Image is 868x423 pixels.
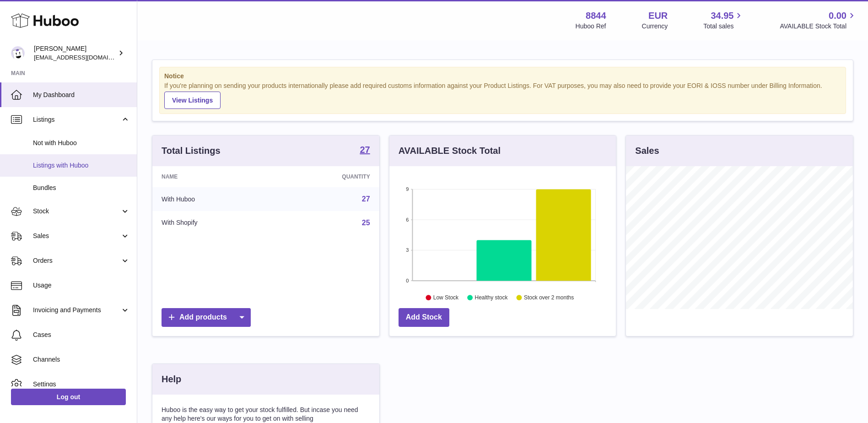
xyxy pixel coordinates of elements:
h3: AVAILABLE Stock Total [399,145,501,157]
span: Stock [33,207,120,216]
span: 0.00 [829,10,846,22]
div: If you're planning on sending your products internationally please add required customs informati... [164,81,841,109]
span: My Dashboard [33,91,130,99]
span: [EMAIL_ADDRESS][DOMAIN_NAME] [34,54,135,61]
th: Name [152,166,275,187]
span: Channels [33,355,130,364]
a: 34.95 Total sales [703,10,744,31]
text: 9 [406,186,409,192]
h3: Sales [635,145,659,157]
text: 3 [406,247,409,253]
p: Huboo is the easy way to get your stock fulfilled. But incase you need any help here's our ways f... [162,406,370,423]
text: Stock over 2 months [524,294,574,301]
a: Log out [11,389,126,405]
span: Not with Huboo [33,139,130,147]
span: Settings [33,380,130,389]
a: 0.00 AVAILABLE Stock Total [780,10,857,31]
th: Quantity [275,166,379,187]
span: Bundles [33,184,130,192]
td: With Shopify [152,211,275,235]
strong: EUR [648,10,668,22]
div: Huboo Ref [576,22,606,31]
h3: Help [162,373,181,385]
span: Usage [33,281,130,290]
a: View Listings [164,92,221,109]
text: 0 [406,278,409,283]
a: 25 [362,219,370,227]
span: Listings [33,115,120,124]
text: Healthy stock [474,294,508,301]
strong: 8844 [586,10,606,22]
text: 6 [406,217,409,222]
strong: 27 [360,145,370,154]
td: With Huboo [152,187,275,211]
span: Total sales [703,22,744,31]
span: AVAILABLE Stock Total [780,22,857,31]
span: Cases [33,331,130,339]
a: Add products [162,308,251,327]
h3: Total Listings [162,145,221,157]
div: [PERSON_NAME] [34,44,116,62]
a: 27 [360,145,370,156]
text: Low Stock [433,294,459,301]
img: internalAdmin-8844@internal.huboo.com [11,46,25,60]
span: Invoicing and Payments [33,306,120,315]
span: Listings with Huboo [33,161,130,170]
span: 34.95 [711,10,733,22]
a: Add Stock [399,308,449,327]
div: Currency [642,22,668,31]
span: Sales [33,232,120,240]
span: Orders [33,256,120,265]
a: 27 [362,195,370,203]
strong: Notice [164,72,841,81]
